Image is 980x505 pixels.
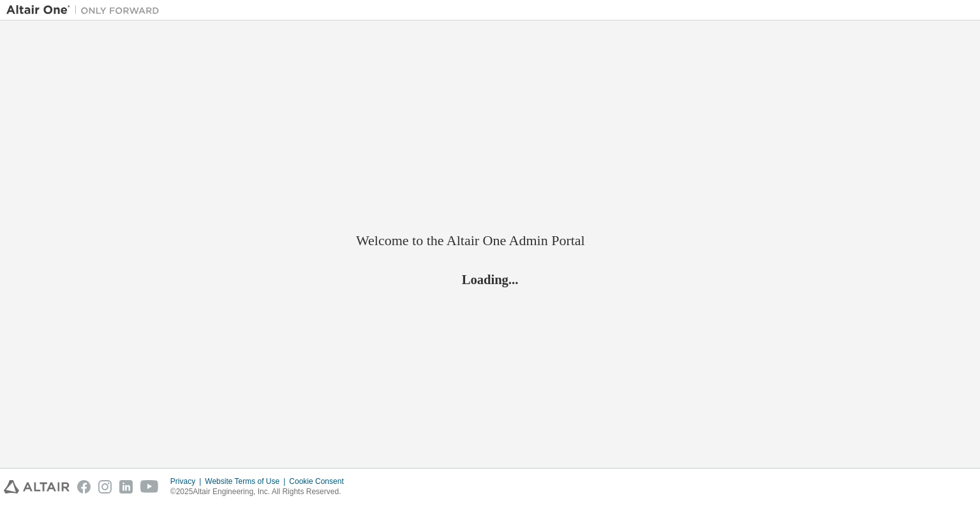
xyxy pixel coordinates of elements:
img: youtube.svg [140,480,159,494]
div: Cookie Consent [289,476,351,486]
img: Altair One [6,4,166,17]
div: Website Terms of Use [205,476,289,486]
p: © 2025 Altair Engineering, Inc. All Rights Reserved. [170,486,352,497]
h2: Welcome to the Altair One Admin Portal [356,232,624,250]
div: Privacy [170,476,205,486]
img: instagram.svg [98,480,112,494]
img: altair_logo.svg [4,480,70,494]
img: facebook.svg [77,480,91,494]
h2: Loading... [356,271,624,287]
img: linkedin.svg [119,480,133,494]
